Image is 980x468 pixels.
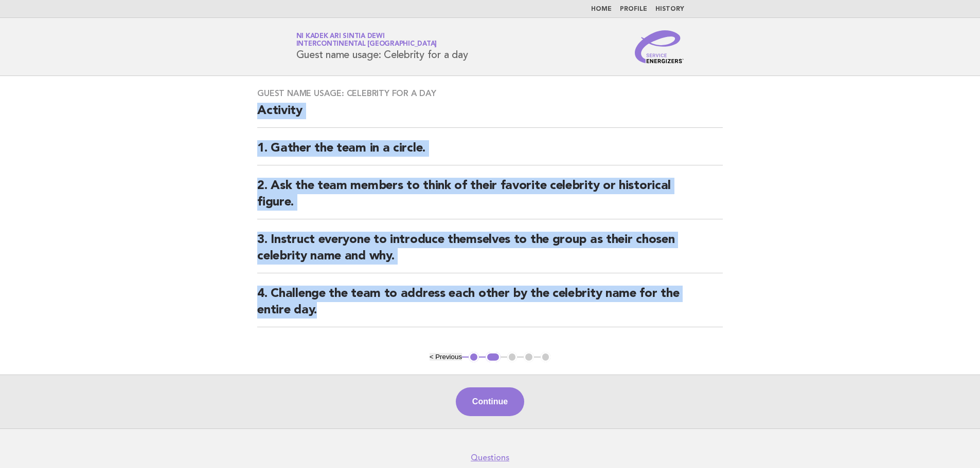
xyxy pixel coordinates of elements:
[296,33,468,60] h1: Guest name usage: Celebrity for a day
[486,352,501,362] button: 2
[257,178,723,219] h2: 2. Ask the team members to think of their favorite celebrity or historical figure.
[620,6,647,12] a: Profile
[655,6,684,12] a: History
[635,30,684,63] img: Service Energizers
[257,286,723,327] h2: 4. Challenge the team to address each other by the celebrity name for the entire day.
[257,140,723,165] h2: 1. Gather the team in a circle.
[456,387,524,416] button: Continue
[257,88,723,99] h3: Guest name usage: Celebrity for a day
[296,33,437,47] a: Ni Kadek Ari Sintia DewiInterContinental [GEOGRAPHIC_DATA]
[257,103,723,128] h2: Activity
[257,232,723,273] h2: 3. Instruct everyone to introduce themselves to the group as their chosen celebrity name and why.
[296,41,437,48] span: InterContinental [GEOGRAPHIC_DATA]
[591,6,612,12] a: Home
[430,353,462,361] button: < Previous
[469,352,479,362] button: 1
[471,453,509,463] a: Questions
